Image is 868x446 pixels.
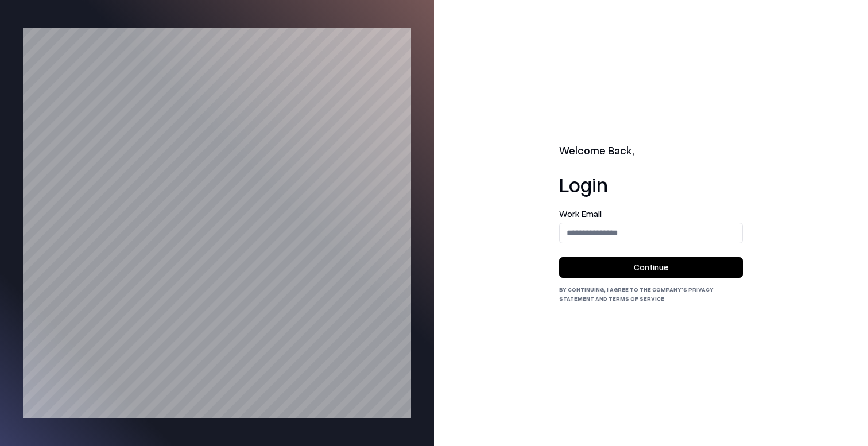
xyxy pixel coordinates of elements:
a: Terms of Service [609,295,664,302]
h1: Login [559,173,743,196]
label: Work Email [559,210,743,218]
button: Continue [559,257,743,278]
h2: Welcome Back, [559,143,743,159]
a: Privacy Statement [559,286,714,302]
div: By continuing, I agree to the Company's and [559,285,743,303]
